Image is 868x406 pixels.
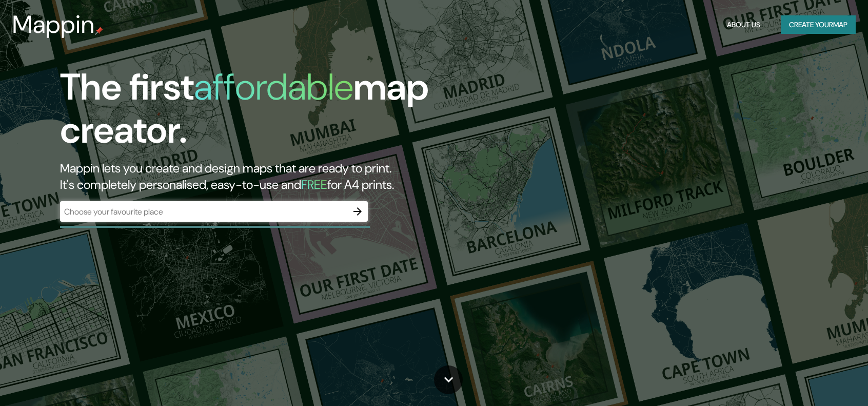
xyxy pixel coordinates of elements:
[301,177,327,192] h5: FREE
[781,15,856,34] button: Create yourmap
[723,15,764,34] button: About Us
[60,66,494,160] h1: The first map creator.
[60,206,347,218] input: Choose your favourite place
[194,63,353,111] h1: affordable
[12,10,95,39] h3: Mappin
[777,366,857,395] iframe: Help widget launcher
[60,160,494,193] h2: Mappin lets you create and design maps that are ready to print. It's completely personalised, eas...
[95,27,103,35] img: mappin-pin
